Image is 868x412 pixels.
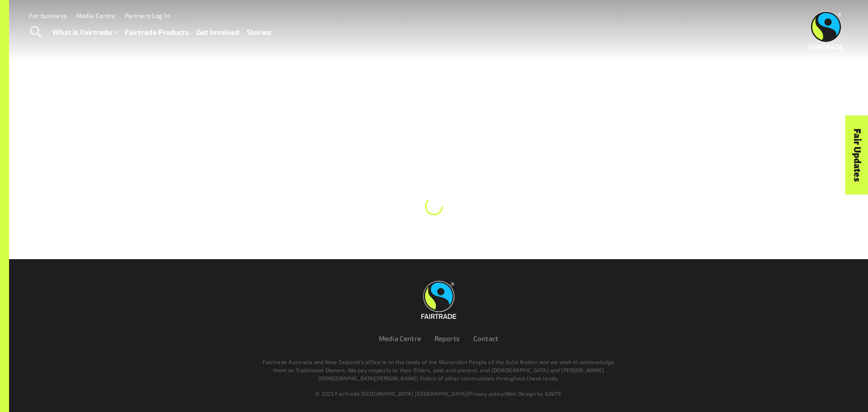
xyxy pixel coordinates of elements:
[166,389,711,398] div: | |
[24,21,47,43] a: Toggle Search
[421,281,456,319] img: Fairtrade Australia New Zealand logo
[259,358,618,382] p: Fairtrade Australia and New Zealand’s office is on the lands of the Wurundjeri People of the Kuli...
[505,390,562,397] a: Web Design by IGNITE
[315,390,467,397] span: © 2025 Fairtrade [GEOGRAPHIC_DATA] [GEOGRAPHIC_DATA]
[125,26,189,39] a: Fairtrade Products
[434,334,460,342] a: Reports
[197,26,240,39] a: Get Involved
[125,12,170,19] a: Partners Log In
[468,390,504,397] a: Privacy policy
[473,334,498,342] a: Contact
[379,334,421,342] a: Media Centre
[76,12,116,19] a: Media Centre
[247,26,271,39] a: Stories
[809,11,844,49] img: Fairtrade Australia New Zealand logo
[29,12,67,19] a: For business
[52,26,118,39] a: What is Fairtrade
